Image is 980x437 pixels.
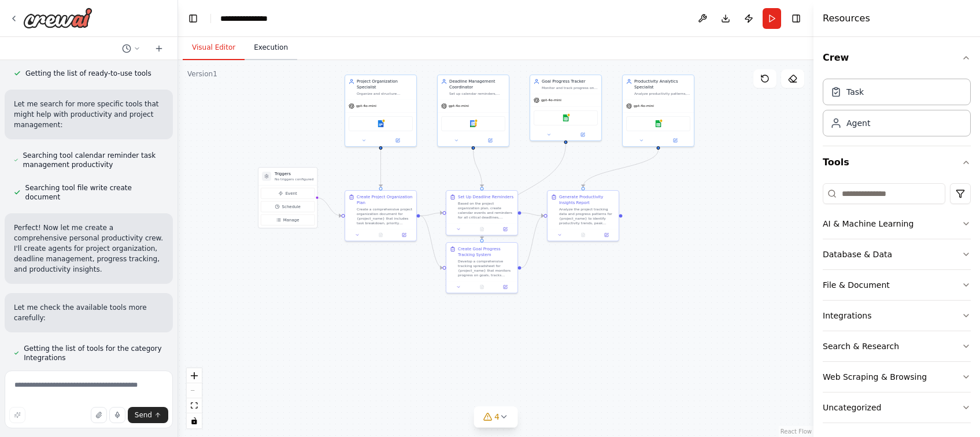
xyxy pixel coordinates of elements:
[823,392,971,423] button: Uncategorized
[522,213,544,271] g: Edge from 035bd307-1cdf-446f-88fb-69e93370f0ff to 6e819d24-033f-4c1d-ac3d-2dda4c6e00f5
[823,42,971,74] button: Crew
[187,398,202,413] button: fit view
[559,194,615,206] div: Generate Productivity Insights Report
[420,213,443,271] g: Edge from 5df9c72f-ee26-4ed2-bbab-f65acd98b58c to 035bd307-1cdf-446f-88fb-69e93370f0ff
[571,231,595,238] button: No output available
[634,91,690,96] div: Analyze productivity patterns, identify trends in work habits, and provide insights and recommend...
[823,74,971,146] div: Crew
[567,131,599,138] button: Open in side panel
[823,340,899,352] div: Search & Research
[458,259,514,277] div: Develop a comprehensive tracking spreadsheet for {project_name} that monitors progress on goals, ...
[823,279,890,291] div: File & Document
[345,190,417,242] div: Create Project Organization PlanCreate a comprehensive project organization document for {project...
[559,207,615,225] div: Analyze the project tracking data and progress patterns for {project_name} to identify productivi...
[258,167,317,228] div: TriggersNo triggers configuredEventScheduleManage
[823,218,914,229] div: AI & Machine Learning
[446,242,518,294] div: Create Goal Progress Tracking SystemDevelop a comprehensive tracking spreadsheet for {project_nam...
[470,120,477,127] img: Google calendar
[261,201,315,212] button: Schedule
[25,69,151,78] span: Getting the list of ready-to-use tools
[345,75,417,147] div: Project Organization SpecialistOrganize and structure personal projects by categorizing tasks, id...
[14,99,164,130] p: Let me search for more specific tools that might help with productivity and project management:
[449,91,505,96] div: Set up calendar reminders, track important deadlines, and create schedule events for {project_nam...
[382,137,415,144] button: Open in side panel
[781,428,812,435] a: React Flow attribution
[317,195,342,218] g: Edge from triggers to 5df9c72f-ee26-4ed2-bbab-f65acd98b58c
[823,310,871,321] div: Integrations
[469,283,494,290] button: No output available
[823,12,870,25] h4: Resources
[187,368,202,428] div: React Flow controls
[23,151,164,169] span: Searching tool calendar reminder task management productivity
[788,10,804,27] button: Hide right sidebar
[261,188,315,199] button: Event
[823,331,971,361] button: Search & Research
[634,79,690,90] div: Productivity Analytics Specialist
[23,8,93,28] img: Logo
[530,75,602,141] div: Goal Progress TrackerMonitor and track progress on goals for {project_name}, create progress repo...
[823,146,971,179] button: Tools
[823,209,971,239] button: AI & Machine Learning
[541,98,561,102] span: gpt-4o-mini
[823,249,892,260] div: Database & Data
[458,194,513,200] div: Set Up Deadline Reminders
[368,231,393,238] button: No output available
[187,413,202,428] button: toggle interactivity
[655,120,662,127] img: Google sheets
[185,10,201,27] button: Hide left sidebar
[356,103,376,108] span: gpt-4o-mini
[187,368,202,383] button: zoom in
[357,194,413,206] div: Create Project Organization Plan
[823,362,971,392] button: Web Scraping & Browsing
[394,231,414,238] button: Open in side panel
[580,150,661,187] g: Edge from 75f9e93c-50f8-47b7-a5f6-796e55e4ee86 to 6e819d24-033f-4c1d-ac3d-2dda4c6e00f5
[275,177,313,182] p: No triggers configured
[823,179,971,432] div: Tools
[622,75,694,147] div: Productivity Analytics SpecialistAnalyze productivity patterns, identify trends in work habits, a...
[357,207,413,225] div: Create a comprehensive project organization document for {project_name} that includes task breakd...
[659,137,692,144] button: Open in side panel
[542,86,598,90] div: Monitor and track progress on goals for {project_name}, create progress reports, and maintain det...
[357,91,413,96] div: Organize and structure personal projects by categorizing tasks, identifying priorities, and creat...
[474,137,507,144] button: Open in side panel
[378,120,384,127] img: Google docs
[282,203,301,209] span: Schedule
[479,144,569,239] g: Edge from 6b9275b3-16be-4fd4-b8ef-8d33e0642306 to 035bd307-1cdf-446f-88fb-69e93370f0ff
[823,239,971,269] button: Database & Data
[449,79,505,90] div: Deadline Management Coordinator
[823,371,927,383] div: Web Scraping & Browsing
[437,75,509,147] div: Deadline Management CoordinatorSet up calendar reminders, track important deadlines, and create s...
[449,103,469,108] span: gpt-4o-mini
[823,402,881,413] div: Uncategorized
[846,86,864,98] div: Task
[446,190,518,236] div: Set Up Deadline RemindersBased on the project organization plan, create calendar events and remin...
[14,223,164,275] p: Perfect! Now let me create a comprehensive personal productivity crew. I'll create agents for pro...
[495,283,515,290] button: Open in side panel
[25,183,164,202] span: Searching tool file write create document
[135,410,152,420] span: Send
[91,407,107,423] button: Upload files
[220,13,280,24] nav: breadcrumb
[357,79,413,90] div: Project Organization Specialist
[563,114,569,121] img: Google sheets
[283,217,299,223] span: Manage
[275,171,313,177] h3: Triggers
[183,36,245,60] button: Visual Editor
[634,103,654,108] span: gpt-4o-mini
[150,42,168,55] button: Start a new chat
[117,42,145,55] button: Switch to previous chat
[469,225,494,232] button: No output available
[846,117,870,129] div: Agent
[128,407,168,423] button: Send
[24,344,164,362] span: Getting the list of tools for the category Integrations
[547,190,619,242] div: Generate Productivity Insights ReportAnalyze the project tracking data and progress patterns for ...
[245,36,297,60] button: Execution
[474,406,518,428] button: 4
[823,301,971,331] button: Integrations
[495,225,515,232] button: Open in side panel
[542,79,598,84] div: Goal Progress Tracker
[471,150,485,187] g: Edge from f592fbf9-7d11-498b-9232-c24d43c815a3 to b319136b-654b-4e13-b51a-4931c5f53283
[378,149,384,187] g: Edge from 38e72d08-d76f-4472-b2fd-383cc4a3a2be to 5df9c72f-ee26-4ed2-bbab-f65acd98b58c
[823,270,971,300] button: File & Document
[522,210,544,218] g: Edge from b319136b-654b-4e13-b51a-4931c5f53283 to 6e819d24-033f-4c1d-ac3d-2dda4c6e00f5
